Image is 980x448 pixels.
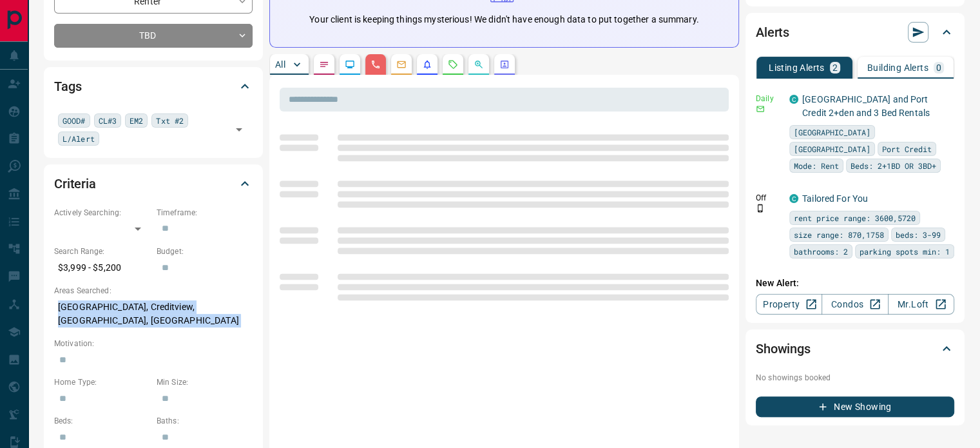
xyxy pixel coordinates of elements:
[319,59,329,70] svg: Notes
[860,245,950,258] span: parking spots min: 1
[756,294,822,315] a: Property
[54,285,253,297] p: Areas Searched:
[756,17,954,48] div: Alerts
[157,376,253,388] p: Min Size:
[54,168,253,199] div: Criteria
[794,142,870,155] span: [GEOGRAPHIC_DATA]
[882,142,932,155] span: Port Credit
[54,71,253,102] div: Tags
[756,104,765,113] svg: Email
[230,121,248,139] button: Open
[275,60,285,69] p: All
[756,396,954,417] button: New Showing
[54,207,150,219] p: Actively Searching:
[756,333,954,364] div: Showings
[370,59,381,70] svg: Calls
[62,114,86,127] span: GOOD#
[756,192,782,204] p: Off
[850,159,936,172] span: Beds: 2+1BD OR 3BD+
[769,63,825,72] p: Listing Alerts
[157,207,253,219] p: Timeframe:
[794,245,848,258] span: bathrooms: 2
[54,297,253,331] p: [GEOGRAPHIC_DATA], Creditview, [GEOGRAPHIC_DATA], [GEOGRAPHIC_DATA]
[756,22,789,43] h2: Alerts
[888,294,954,315] a: Mr.Loft
[156,114,184,127] span: Txt #2
[794,159,839,172] span: Mode: Rent
[794,211,916,224] span: rent price range: 3600,5720
[99,114,117,127] span: CL#3
[345,59,355,70] svg: Lead Browsing Activity
[756,204,765,213] svg: Push Notification Only
[756,372,954,384] p: No showings booked
[396,59,407,70] svg: Emails
[54,338,253,349] p: Motivation:
[789,194,798,203] div: condos.ca
[802,193,868,204] a: Tailored For You
[821,294,888,315] a: Condos
[54,173,96,194] h2: Criteria
[474,59,484,70] svg: Opportunities
[896,228,941,241] span: beds: 3-99
[756,338,811,359] h2: Showings
[867,63,928,72] p: Building Alerts
[756,277,954,290] p: New Alert:
[448,59,458,70] svg: Requests
[832,63,838,72] p: 2
[756,93,782,104] p: Daily
[130,114,143,127] span: EM2
[54,376,150,388] p: Home Type:
[422,59,432,70] svg: Listing Alerts
[54,76,81,97] h2: Tags
[54,257,150,278] p: $3,999 - $5,200
[157,415,253,427] p: Baths:
[936,63,941,72] p: 0
[802,94,930,118] a: [GEOGRAPHIC_DATA] and Port Credit 2+den and 3 Bed Rentals
[309,13,698,26] p: Your client is keeping things mysterious! We didn't have enough data to put together a summary.
[789,95,798,104] div: condos.ca
[54,246,150,257] p: Search Range:
[62,132,95,145] span: L/Alert
[794,228,884,241] span: size range: 870,1758
[157,246,253,257] p: Budget:
[794,126,870,139] span: [GEOGRAPHIC_DATA]
[54,24,253,48] div: TBD
[499,59,510,70] svg: Agent Actions
[54,415,150,427] p: Beds:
